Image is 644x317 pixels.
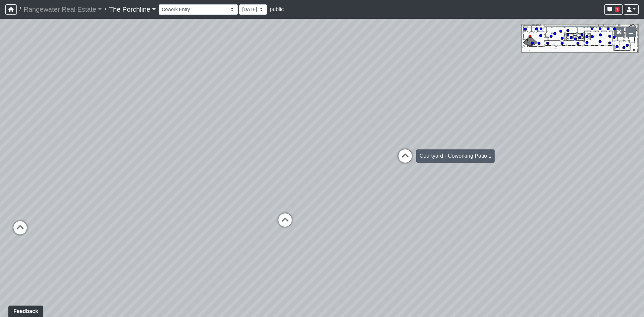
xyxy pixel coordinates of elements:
[109,3,156,16] a: The Porchline
[604,4,623,15] button: 7
[17,3,23,16] span: /
[5,304,45,317] iframe: Ybug feedback widget
[416,149,495,163] div: Courtyard - Coworking Patio 1
[23,3,102,16] a: Rangewater Real Estate
[615,7,620,12] span: 7
[102,3,109,16] span: /
[270,6,284,12] span: public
